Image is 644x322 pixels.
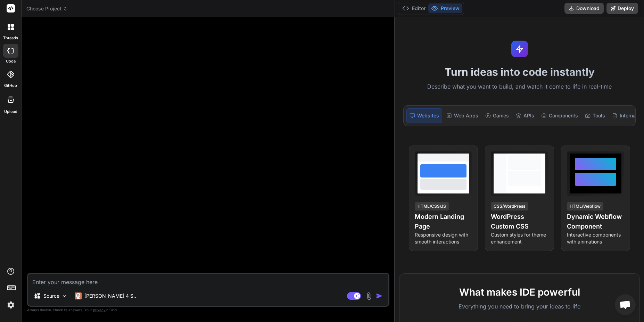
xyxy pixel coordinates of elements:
[3,35,18,41] label: threads
[491,231,548,245] p: Custom styles for theme enhancement
[567,212,624,231] h4: Dynamic Webflow Component
[5,299,17,311] img: settings
[399,3,428,13] button: Editor
[61,293,67,299] img: Pick Models
[592,151,621,158] span: View Prompt
[84,292,136,299] p: [PERSON_NAME] 4 S..
[411,302,628,311] p: Everything you need to bring your ideas to life
[615,294,636,315] a: Open chat
[399,66,640,78] h1: Turn ideas into code instantly
[6,58,16,64] label: code
[415,231,472,245] p: Responsive design with smooth interactions
[428,3,462,13] button: Preview
[4,83,17,89] label: GitHub
[606,3,638,14] button: Deploy
[399,82,640,91] p: Describe what you want to build, and watch it come to life in real-time
[515,151,545,158] span: View Prompt
[564,3,604,14] button: Download
[365,292,373,300] img: attachment
[567,231,624,245] p: Interactive components with animations
[415,212,472,231] h4: Modern Landing Page
[538,108,581,123] div: Components
[376,292,383,299] img: icon
[444,108,481,123] div: Web Apps
[439,151,469,158] span: View Prompt
[93,308,106,312] span: privacy
[567,202,603,210] div: HTML/Webflow
[415,202,449,210] div: HTML/CSS/JS
[582,108,608,123] div: Tools
[513,108,537,123] div: APIs
[75,292,82,299] img: Claude 4 Sonnet
[4,109,17,115] label: Upload
[491,202,528,210] div: CSS/WordPress
[27,307,389,313] p: Always double-check its answers. Your in Bind
[406,108,442,123] div: Websites
[43,292,59,299] p: Source
[482,108,512,123] div: Games
[26,5,68,12] span: Choose Project
[411,285,628,299] h2: What makes IDE powerful
[491,212,548,231] h4: WordPress Custom CSS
